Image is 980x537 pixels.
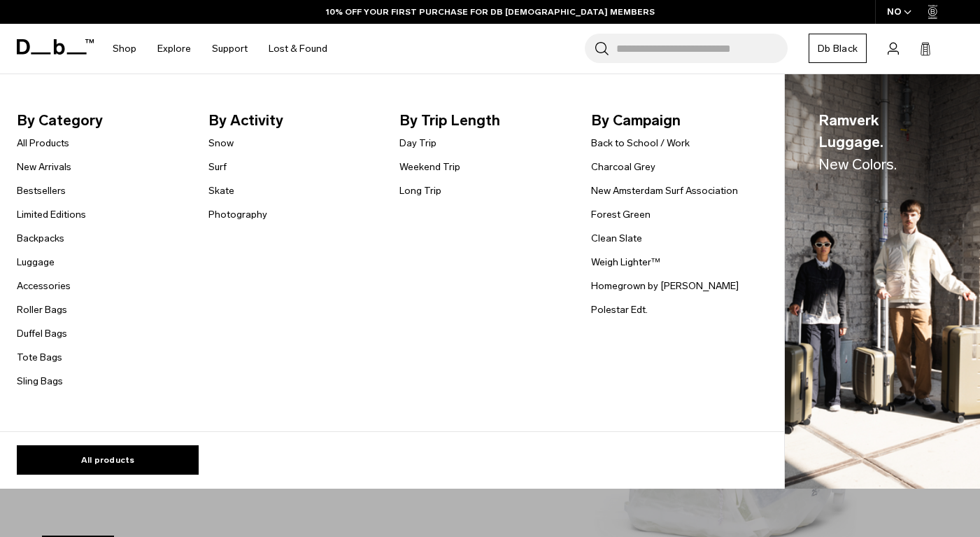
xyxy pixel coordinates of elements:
[17,302,67,317] a: Roller Bags
[113,24,136,74] a: Shop
[591,160,655,174] a: Charcoal Grey
[591,231,642,246] a: Clean Slate
[591,255,660,270] a: Weigh Lighter™
[591,302,648,317] a: Polestar Edt.
[17,136,69,151] a: All Products
[17,445,199,475] a: All products
[212,24,248,74] a: Support
[17,109,186,132] span: By Category
[818,155,897,173] span: New Colors.
[17,326,67,341] a: Duffel Bags
[157,24,191,74] a: Explore
[17,255,55,270] a: Luggage
[785,74,980,489] a: Ramverk Luggage.New Colors. Db
[208,160,227,174] a: Surf
[591,279,739,293] a: Homegrown by [PERSON_NAME]
[17,160,71,174] a: New Arrivals
[208,207,267,222] a: Photography
[208,109,378,132] span: By Activity
[809,34,867,63] a: Db Black
[17,279,71,293] a: Accessories
[208,136,234,151] a: Snow
[399,160,460,174] a: Weekend Trip
[591,207,651,222] a: Forest Green
[818,109,946,176] span: Ramverk Luggage.
[785,74,980,489] img: Db
[17,350,62,365] a: Tote Bags
[17,207,86,222] a: Limited Editions
[591,109,760,132] span: By Campaign
[399,136,436,151] a: Day Trip
[17,183,66,198] a: Bestsellers
[591,136,690,151] a: Back to School / Work
[591,183,738,198] a: New Amsterdam Surf Association
[326,6,655,18] a: 10% OFF YOUR FIRST PURCHASE FOR DB [DEMOGRAPHIC_DATA] MEMBERS
[17,231,64,246] a: Backpacks
[17,374,63,389] a: Sling Bags
[208,183,234,198] a: Skate
[269,24,327,74] a: Lost & Found
[399,109,569,132] span: By Trip Length
[399,183,441,198] a: Long Trip
[102,24,338,74] nav: Main Navigation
